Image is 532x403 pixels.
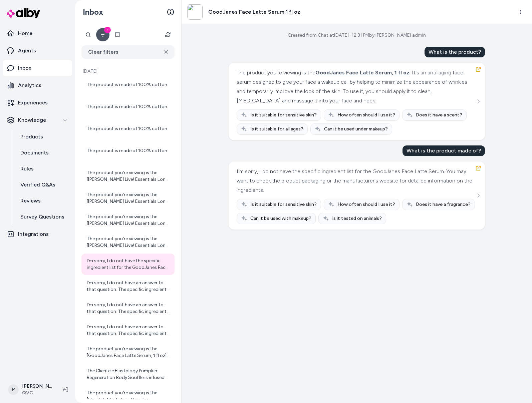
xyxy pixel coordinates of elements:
a: I'm sorry, I do not have an answer to that question. The specific ingredients of the GoodJanes Fa... [81,298,175,319]
div: The product you're viewing is the . It's an anti-aging face serum designed to give your face a wa... [237,68,475,105]
div: 1 [104,27,111,33]
p: Verified Q&As [20,181,55,189]
a: Experiences [3,95,72,111]
a: Rules [14,161,72,177]
h3: GoodJanes Face Latte Serum,1 fl oz [208,8,300,16]
p: Rules [20,165,34,173]
div: I'm sorry, I do not have the specific ingredient list for the GoodJanes Face Latte Serum. You may... [87,258,171,271]
button: See more [474,97,482,105]
a: Integrations [3,226,72,242]
div: What is the product? [425,47,485,57]
img: alby Logo [7,8,40,18]
a: The product is made of 100% cotton. [81,121,175,143]
div: I'm sorry, I do not have an answer to that question. The specific ingredients of the GoodJanes Fa... [87,302,171,315]
button: Refresh [161,28,175,41]
p: Agents [18,47,36,55]
p: Knowledge [18,116,46,124]
a: Inbox [3,60,72,76]
p: Analytics [18,81,41,89]
span: Does it have a scent? [416,112,462,118]
div: The product is made of 100% cotton. [87,81,171,95]
div: I'm sorry, I do not have an answer to that question. The specific ingredients of the GoodJanes Fa... [87,324,171,337]
span: Is it tested on animals? [332,215,382,222]
div: The product you're viewing is the [[PERSON_NAME] Live! Essentials Long-Sleeve Cotton Turtle, Size... [87,236,171,249]
p: Experiences [18,99,48,107]
a: I'm sorry, I do not have an answer to that question. The specific ingredients for the GoodJanes F... [81,276,175,297]
div: The Clientele Elastology Pumpkin Regeneration Body Souffle is infused with several key ingredient... [87,368,171,381]
span: Is it suitable for sensitive skin? [250,201,317,208]
a: Verified Q&As [14,177,72,193]
a: The product you're viewing is the [[PERSON_NAME] Live! Essentials Long-Sleeve Cotton Turtle, Size... [81,210,175,231]
a: Products [14,129,72,145]
span: Does it have a fragrance? [416,201,471,208]
div: I'm sorry, I do not have an answer to that question. The specific ingredients for the GoodJanes F... [87,280,171,293]
div: The product is made of 100% cotton. [87,103,171,117]
div: Created from Chat at [DATE] · 12:31 PM by [PERSON_NAME] admin [288,32,426,39]
button: Filter [96,28,109,41]
a: Reviews [14,193,72,209]
a: Survey Questions [14,209,72,225]
p: [PERSON_NAME] [22,383,52,390]
span: QVC [22,390,52,396]
div: What is the product made of? [403,145,485,156]
a: The product is made of 100% cotton. [81,77,175,99]
span: How often should I use it? [337,112,395,118]
a: The product you're viewing is the [GoodJanes Face Latte Serum, 1 fl oz]([URL][DOMAIN_NAME]). It's... [81,342,175,363]
a: I'm sorry, I do not have an answer to that question. The specific ingredients of the GoodJanes Fa... [81,320,175,341]
a: Agents [3,43,72,59]
div: The product is made of 100% cotton. [87,147,171,161]
button: Clear filters [81,45,175,59]
a: Documents [14,145,72,161]
a: The product you're viewing is the [[PERSON_NAME] Live! Essentials Long-Sleeve Cotton Turtle, Size... [81,232,175,253]
div: The product you're viewing is the [Clientele Elastology Pumpkin Regeneration Body Souffle, 6.9 oz... [87,390,171,403]
h2: Inbox [83,7,103,17]
a: The product you're viewing is the [[PERSON_NAME] Live! Essentials Long-Sleeve Cotton Turtle, Size... [81,165,175,187]
a: The Clientele Elastology Pumpkin Regeneration Body Souffle is infused with several key ingredient... [81,364,175,385]
div: The product you're viewing is the [GoodJanes Face Latte Serum, 1 fl oz]([URL][DOMAIN_NAME]). It's... [87,346,171,359]
a: Analytics [3,77,72,93]
button: Knowledge [3,112,72,128]
p: Home [18,29,32,37]
p: Documents [20,149,49,157]
span: How often should I use it? [337,201,395,208]
img: a276628.001 [187,4,203,20]
div: The product you're viewing is the [[PERSON_NAME] Live! Essentials Long-Sleeve Cotton Turtle, Size... [87,191,171,205]
a: Home [3,25,72,41]
a: The product you're viewing is the [[PERSON_NAME] Live! Essentials Long-Sleeve Cotton Turtle, Size... [81,187,175,209]
div: The product you're viewing is the [[PERSON_NAME] Live! Essentials Long-Sleeve Cotton Turtle, Size... [87,214,171,227]
span: Is it suitable for sensitive skin? [250,112,317,118]
button: P[PERSON_NAME]QVC [4,379,57,400]
span: GoodJanes Face Latte Serum, 1 fl oz [315,69,410,76]
span: P [8,384,19,395]
span: Is it suitable for all ages? [250,126,303,132]
span: Can it be used with makeup? [250,215,311,222]
p: Integrations [18,230,49,238]
p: Products [20,133,43,141]
p: Reviews [20,197,41,205]
span: Can it be used under makeup? [324,126,388,132]
a: I'm sorry, I do not have the specific ingredient list for the GoodJanes Face Latte Serum. You may... [81,254,175,275]
p: Survey Questions [20,213,64,221]
a: The product is made of 100% cotton. [81,143,175,165]
div: I'm sorry, I do not have the specific ingredient list for the GoodJanes Face Latte Serum. You may... [237,167,475,195]
a: The product is made of 100% cotton. [81,99,175,121]
p: [DATE] [81,68,175,75]
button: See more [474,191,482,199]
div: The product you're viewing is the [[PERSON_NAME] Live! Essentials Long-Sleeve Cotton Turtle, Size... [87,169,171,183]
div: The product is made of 100% cotton. [87,125,171,139]
p: Inbox [18,64,31,72]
